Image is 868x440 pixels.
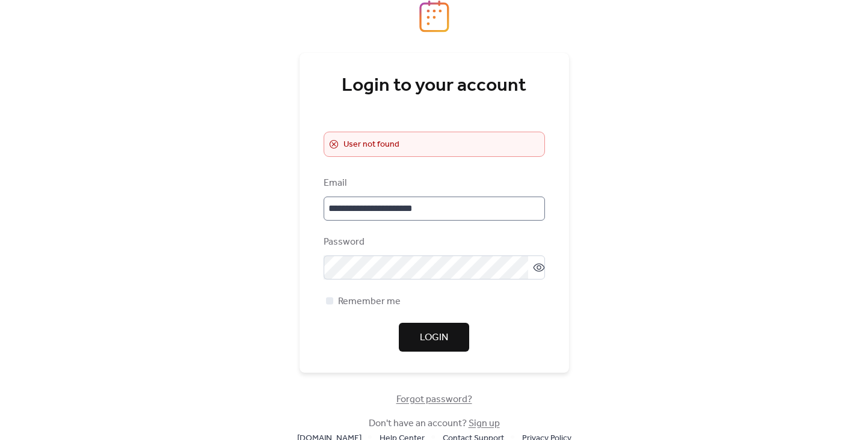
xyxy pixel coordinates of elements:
span: Remember me [338,295,401,309]
span: User not found [343,138,399,152]
span: Login [420,331,448,345]
div: Password [324,235,543,249]
div: Email [324,176,543,191]
button: Login [399,323,469,352]
a: Sign up [469,414,500,433]
a: Forgot password? [396,396,472,403]
span: Don't have an account? [369,417,500,431]
span: Forgot password? [396,393,472,407]
div: Login to your account [324,74,545,98]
